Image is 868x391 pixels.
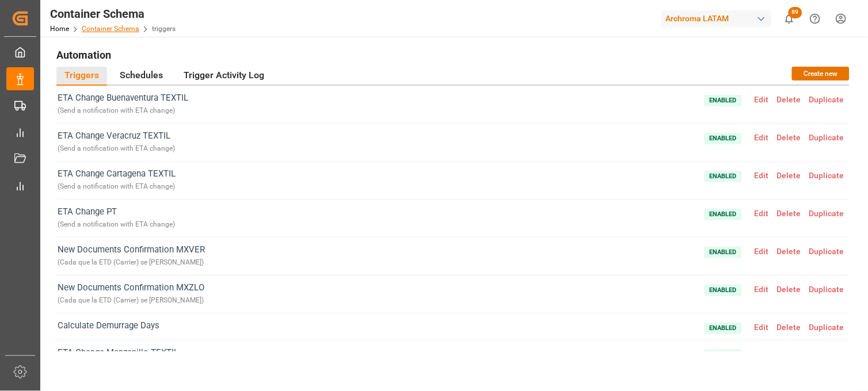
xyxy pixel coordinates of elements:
div: Triggers [56,67,107,86]
div: Archroma LATAM [661,10,772,27]
span: Delete [773,171,805,180]
span: Delete [773,247,805,256]
div: ( Send a notification with ETA change ) [58,180,176,193]
button: show 89 new notifications [776,6,802,32]
button: Archroma LATAM [661,7,776,29]
span: Duplicate [805,209,848,218]
span: Edit [751,285,773,294]
div: ( Cada que la ETD (Carrier) se [PERSON_NAME] ) [58,294,204,307]
span: 89 [789,7,802,18]
span: Edit [751,350,773,359]
span: ETA Change Veracruz TEXTIL [58,129,175,155]
span: Delete [773,285,805,294]
span: Edit [751,209,773,218]
span: Enabled [705,323,742,334]
div: ( Send a notification with ETA change ) [58,104,188,117]
span: Duplicate [805,95,848,104]
span: Delete [773,133,805,142]
span: Enabled [705,209,742,220]
span: Enabled [705,171,742,182]
a: Container Schema [82,25,139,33]
span: Edit [751,323,773,332]
span: Enabled [705,95,742,106]
span: ETA Change Manzanillo TEXTIL [58,346,178,372]
span: Edit [751,247,773,256]
span: Delete [773,323,805,332]
span: Delete [773,95,805,104]
span: Enabled [705,350,742,361]
span: Edit [751,133,773,142]
span: Delete [773,209,805,218]
span: Edit [751,171,773,180]
div: ( Cada que la ETD (Carrier) se [PERSON_NAME] ) [58,256,205,269]
div: ( Send a notification with ETA change ) [58,142,175,155]
span: Enabled [705,133,742,144]
span: Duplicate [805,323,848,332]
span: New Documents Confirmation MXVER [58,243,205,269]
span: Duplicate [805,285,848,294]
span: Duplicate [805,350,848,359]
span: Duplicate [805,171,848,180]
span: Enabled [705,285,742,296]
span: Duplicate [805,247,848,256]
span: Calculate Demurrage Days [58,319,159,334]
h1: Automation [56,45,850,64]
span: ETA Change Cartagena TEXTIL [58,167,176,193]
div: ( Send a notification with ETA change ) [58,218,175,231]
span: ETA Change Buenaventura TEXTIL [58,91,188,117]
div: Schedules [112,67,171,86]
a: Home [50,25,69,33]
span: Edit [751,95,773,104]
div: Container Schema [50,5,176,22]
span: ETA Change PT [58,205,175,231]
span: New Documents Confirmation MXZLO [58,281,204,307]
span: Enabled [705,247,742,258]
button: Help Center [802,6,828,32]
span: Delete [773,350,805,359]
button: Create new [792,67,850,80]
div: Trigger Activity Log [176,67,272,86]
span: Duplicate [805,133,848,142]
